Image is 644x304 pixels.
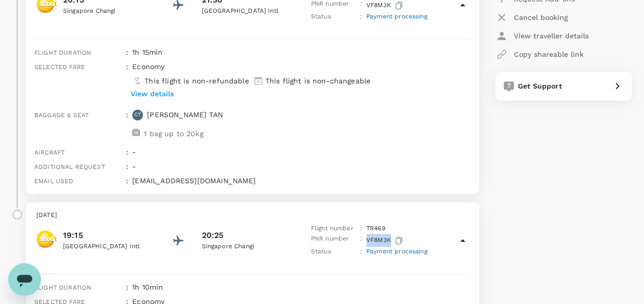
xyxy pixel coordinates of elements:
[514,12,568,23] p: Cancel booking
[122,57,128,105] div: :
[366,248,427,255] span: Payment processing
[201,6,294,16] p: [GEOGRAPHIC_DATA] Intl
[34,149,65,156] span: Aircraft
[132,128,140,136] img: baggage-icon
[514,31,589,41] p: View traveller details
[518,82,562,90] span: Get Support
[63,6,155,16] p: Singapore Changi
[132,47,470,57] p: 1h 15min
[495,8,568,27] button: Cancel booking
[34,178,74,185] span: Email used
[36,210,469,221] p: [DATE]
[495,45,584,63] button: Copy shareable link
[34,112,89,119] span: Baggage & seat
[311,12,356,22] p: Status
[360,234,362,247] p: :
[147,110,223,120] p: [PERSON_NAME] TAN
[132,176,470,186] p: [EMAIL_ADDRESS][DOMAIN_NAME]
[366,234,405,247] p: VF8M3K
[122,278,128,292] div: :
[311,247,356,257] p: Status
[131,89,174,99] p: View details
[63,229,155,242] p: 19:15
[8,263,41,296] iframe: Button to launch messaging window
[201,229,223,242] p: 20:25
[36,229,57,249] img: Scoot
[360,224,362,234] p: :
[122,43,128,57] div: :
[122,171,128,186] div: :
[34,63,85,71] span: Selected fare
[34,163,105,170] span: Additional request
[360,247,362,257] p: :
[132,61,164,72] p: economy
[63,242,155,252] p: [GEOGRAPHIC_DATA] Intl
[122,105,128,143] div: :
[34,49,91,56] span: Flight duration
[311,234,356,247] p: PNR number
[144,128,203,139] p: 1 bag up to 20kg
[366,13,427,20] span: Payment processing
[128,157,470,171] div: -
[128,143,470,157] div: -
[360,12,362,22] p: :
[132,282,470,292] p: 1h 10min
[122,157,128,171] div: :
[144,76,248,86] p: This flight is non-refundable
[122,143,128,157] div: :
[201,242,294,252] p: Singapore Changi
[366,224,385,234] p: TR 469
[128,86,176,101] button: View details
[311,224,356,234] p: Flight number
[265,76,370,86] p: This flight is non-changeable
[34,284,91,291] span: Flight duration
[495,27,589,45] button: View traveller details
[514,49,584,59] p: Copy shareable link
[134,111,141,118] p: CT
